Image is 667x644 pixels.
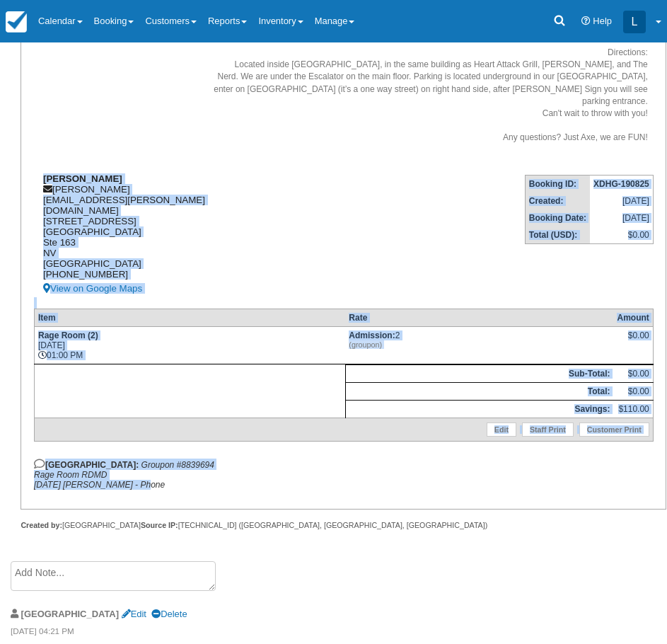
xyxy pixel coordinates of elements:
td: [DATE] [590,209,653,226]
th: Rate [345,309,613,326]
strong: [GEOGRAPHIC_DATA]: [34,460,139,470]
strong: Rage Room (2) [38,330,98,340]
strong: Created by: [21,521,62,529]
th: Sub-Total: [345,364,613,382]
em: [DATE] 04:21 PM [11,626,656,641]
td: $0.00 [613,382,653,400]
div: L [623,11,646,33]
td: $110.00 [613,400,653,418]
th: Total: [345,382,613,400]
th: Amount [613,309,653,326]
th: Booking Date: [525,209,590,226]
div: [GEOGRAPHIC_DATA] [TECHNICAL_ID] ([GEOGRAPHIC_DATA], [GEOGRAPHIC_DATA], [GEOGRAPHIC_DATA]) [21,520,666,531]
div: [PERSON_NAME][EMAIL_ADDRESS][PERSON_NAME][DOMAIN_NAME] [STREET_ADDRESS] [GEOGRAPHIC_DATA] Ste 163... [34,173,207,297]
img: checkfront-main-nav-mini-logo.png [6,11,27,33]
strong: Source IP: [141,521,178,529]
td: [DATE] [590,192,653,209]
a: Edit [122,609,146,619]
a: View on Google Maps [43,280,207,297]
strong: Admission [349,330,395,340]
em: (groupon) [349,340,610,349]
td: [DATE] 01:00 PM [34,326,345,364]
a: Edit [487,422,516,437]
strong: [GEOGRAPHIC_DATA] [21,609,119,619]
th: Created: [525,192,590,209]
th: Total (USD): [525,226,590,244]
strong: [PERSON_NAME] [43,173,122,184]
td: $0.00 [613,364,653,382]
th: Item [34,309,345,326]
em: Groupon #8839694 Rage Room RDMD [DATE] [PERSON_NAME] - Phone [34,460,214,490]
a: Delete [151,609,187,619]
strong: XDHG-190825 [593,179,649,189]
th: Savings: [345,400,613,418]
i: Help [581,17,591,26]
a: Staff Print [522,422,574,437]
td: 2 [345,326,613,364]
td: $0.00 [590,226,653,244]
span: Help [593,16,612,26]
th: Booking ID: [525,176,590,193]
div: $0.00 [617,330,649,352]
a: Customer Print [579,422,649,437]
